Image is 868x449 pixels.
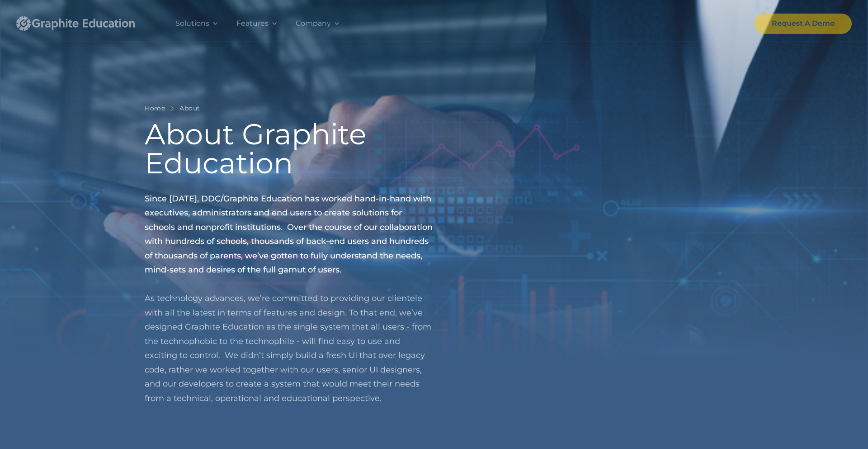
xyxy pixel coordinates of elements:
div: Request A Demo [772,17,835,30]
div: Solutions [175,17,209,30]
a: Request A Demo [755,13,852,33]
div: Solutions [166,5,227,42]
a: About [179,103,200,114]
div: Features [236,17,269,30]
span: Since [DATE], DDC/Graphite Education has worked hand-in-hand with executives, administrators and ... [145,194,433,275]
div: Company [296,17,331,30]
div: Features [227,5,287,42]
div: Company [287,5,349,42]
a: home [16,5,152,42]
p: As technology advances, we’re committed to providing our clientele with all the latest in terms o... [145,192,434,406]
a: Home [145,103,165,114]
h1: About Graphite Education [145,119,434,177]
